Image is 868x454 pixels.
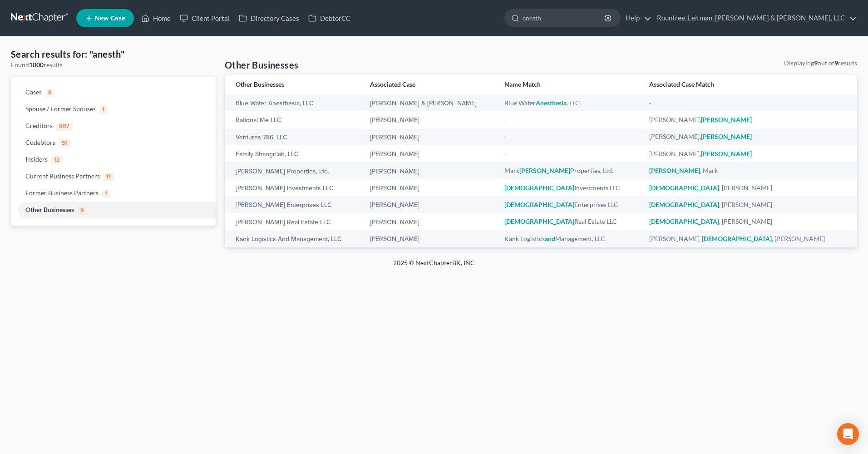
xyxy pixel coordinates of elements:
[236,117,281,123] a: Rational Me LLC
[649,183,846,192] div: , [PERSON_NAME]
[701,133,752,140] em: [PERSON_NAME]
[95,15,125,22] span: New Case
[78,207,87,215] span: 9
[523,10,606,26] input: Search by name...
[11,84,216,101] a: Cases8
[25,122,53,129] span: Creditors
[11,48,216,60] h4: Search results for: "anesth"
[701,116,752,123] em: [PERSON_NAME]
[25,172,100,180] span: Current Business Partners
[25,138,55,146] span: Codebtors
[236,202,332,208] a: [PERSON_NAME] Enterprises LLC
[11,202,216,218] a: Other Businesses9
[234,10,304,26] a: Directory Cases
[504,184,574,192] em: [DEMOGRAPHIC_DATA]
[649,234,846,243] div: [PERSON_NAME]- , [PERSON_NAME]
[225,59,298,71] h4: Other Businesses
[104,173,114,181] span: 11
[504,166,635,175] div: Mark Properties, Ltd.
[504,217,635,226] div: Real Estate LLC
[519,167,570,174] em: [PERSON_NAME]
[11,101,216,118] a: Spouse / Former Spouses1
[236,134,287,141] a: Ventures 786, LLC
[649,99,846,108] div: -
[545,235,555,242] em: and
[137,10,175,26] a: Home
[649,217,719,225] em: [DEMOGRAPHIC_DATA]
[370,100,477,107] a: [PERSON_NAME] & [PERSON_NAME]
[504,132,635,141] div: -
[621,10,651,26] a: Help
[102,190,110,198] span: 1
[504,234,635,243] div: Kank Logistics Management, LLC
[536,99,567,107] em: Anesthesia
[29,61,44,69] strong: 1000
[834,59,838,67] strong: 9
[25,206,74,213] span: Other Businesses
[504,183,635,192] div: Investments LLC
[363,75,497,94] th: Associated Case
[25,189,99,197] span: Former Business Partners
[370,117,419,123] a: [PERSON_NAME]
[11,134,216,151] a: Codebtors51
[25,155,48,163] span: Insiders
[11,185,216,202] a: Former Business Partners1
[99,106,108,114] span: 1
[649,149,846,158] div: [PERSON_NAME],
[837,423,859,445] div: Open Intercom Messenger
[814,59,818,67] strong: 9
[504,99,635,108] div: Blue Water , LLC
[225,75,363,94] th: Other Businesses
[652,10,857,26] a: Rountree, Leitman, [PERSON_NAME] & [PERSON_NAME], LLC
[25,88,42,96] span: Cases
[236,219,331,226] a: [PERSON_NAME] Real Estate LLC
[497,75,642,94] th: Name Match
[504,149,635,158] div: -
[649,167,700,174] em: [PERSON_NAME]
[370,219,419,226] a: [PERSON_NAME]
[236,100,314,107] a: Blue Water Anesthesia, LLC
[649,200,846,209] div: , [PERSON_NAME]
[370,151,419,158] a: [PERSON_NAME]
[370,168,419,175] a: [PERSON_NAME]
[649,201,719,208] em: [DEMOGRAPHIC_DATA]
[504,217,574,225] em: [DEMOGRAPHIC_DATA]
[51,156,63,164] span: 12
[504,200,635,209] div: Enterprises LLC
[370,185,419,192] a: [PERSON_NAME]
[370,134,419,141] a: [PERSON_NAME]
[701,150,752,158] em: [PERSON_NAME]
[642,75,857,94] th: Associated Case Match
[504,201,574,208] em: [DEMOGRAPHIC_DATA]
[11,168,216,185] a: Current Business Partners11
[175,10,234,26] a: Client Portal
[649,166,846,175] div: , Mark
[59,139,70,148] span: 51
[370,202,419,208] a: [PERSON_NAME]
[25,105,96,113] span: Spouse / Former Spouses
[11,118,216,134] a: Creditors907
[56,123,73,131] span: 907
[304,10,355,26] a: DebtorCC
[11,60,216,69] div: Found results
[236,236,342,242] a: Kank Logistics and Management, LLC
[649,132,846,141] div: [PERSON_NAME],
[236,151,299,158] a: Family Shangrilah, LLC
[504,115,635,124] div: -
[45,89,54,97] span: 8
[175,258,693,275] div: 2025 © NextChapterBK, INC
[236,168,329,175] a: [PERSON_NAME] Properties, Ltd.
[11,151,216,168] a: Insiders12
[702,235,772,242] em: [DEMOGRAPHIC_DATA]
[649,115,846,124] div: [PERSON_NAME],
[784,59,857,68] div: Displaying out of results
[649,184,719,192] em: [DEMOGRAPHIC_DATA]
[236,185,334,192] a: [PERSON_NAME] Investments LLC
[649,217,846,226] div: , [PERSON_NAME]
[370,236,419,242] a: [PERSON_NAME]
